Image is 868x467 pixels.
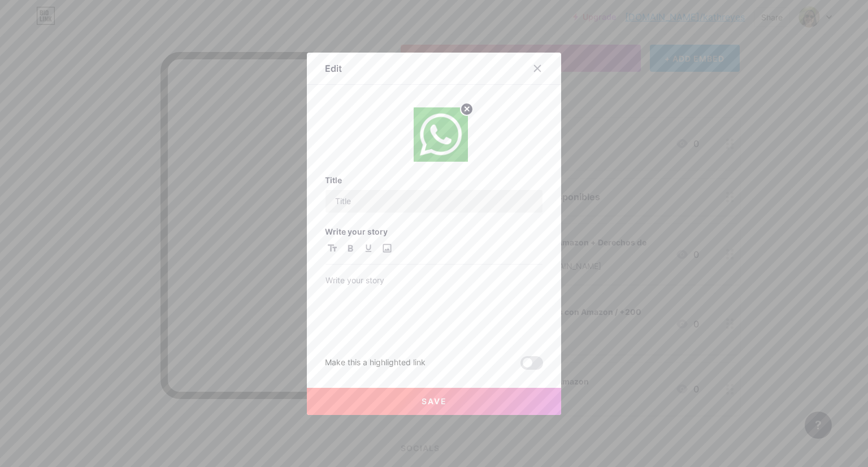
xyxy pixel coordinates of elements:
h3: Title [325,175,543,185]
input: Title [325,190,542,213]
h3: Write your story [325,227,543,236]
div: Make this a highlighted link [325,356,426,370]
img: link_thumbnail [414,107,468,162]
button: Save [307,388,561,415]
span: Save [422,396,447,406]
div: Edit [325,62,342,75]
